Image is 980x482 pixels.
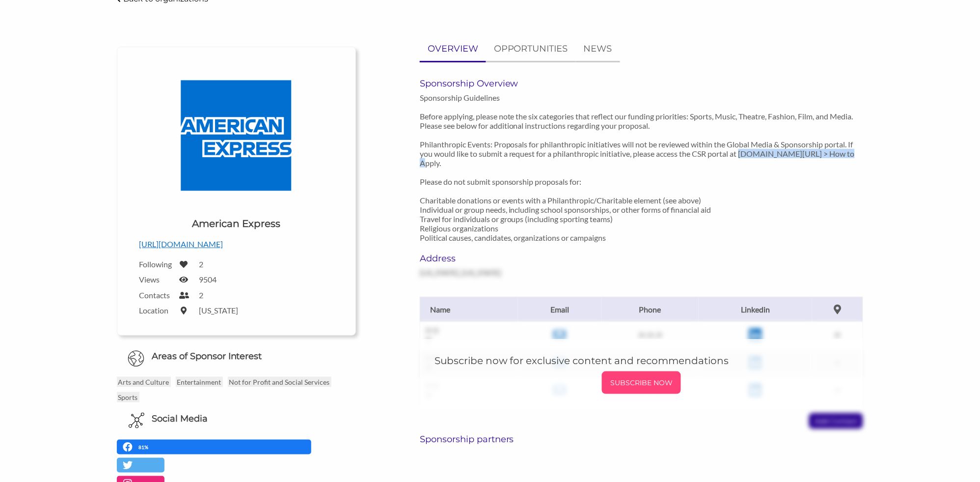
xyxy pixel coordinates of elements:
[199,275,217,284] label: 9504
[420,297,518,322] th: Name
[199,290,204,300] label: 2
[606,375,677,390] p: SUBSCRIBE NOW
[139,275,174,284] label: Views
[199,306,239,315] label: [US_STATE]
[139,290,174,300] label: Contacts
[601,297,699,322] th: Phone
[435,371,849,394] a: SUBSCRIBE NOW
[428,42,478,56] p: OVERVIEW
[584,42,612,56] p: NEWS
[420,93,864,242] p: Sponsorship Guidelines Before applying, please note the six categories that reflect our funding p...
[435,354,849,368] h5: Subscribe now for exclusive content and recommendations
[420,78,864,89] h6: Sponsorship Overview
[129,413,144,428] img: Social Media Icon
[420,253,558,264] h6: Address
[199,259,204,269] label: 2
[152,413,208,425] h6: Social Media
[139,259,174,269] label: Following
[518,297,601,322] th: Email
[176,377,223,387] p: Entertainment
[117,377,171,387] p: Arts and Culture
[139,306,174,315] label: Location
[139,238,333,251] p: [URL][DOMAIN_NAME]
[163,62,310,209] img: American Express Logo
[228,377,331,387] p: Not for Profit and Social Services
[699,297,812,322] th: Linkedin
[494,42,568,56] p: OPPORTUNITIES
[192,217,280,230] h1: American Express
[109,350,363,363] h6: Areas of Sponsor Interest
[139,443,151,452] p: 81%
[117,392,139,402] p: Sports
[420,434,864,445] h6: Sponsorship partners
[128,350,144,367] img: Globe Icon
